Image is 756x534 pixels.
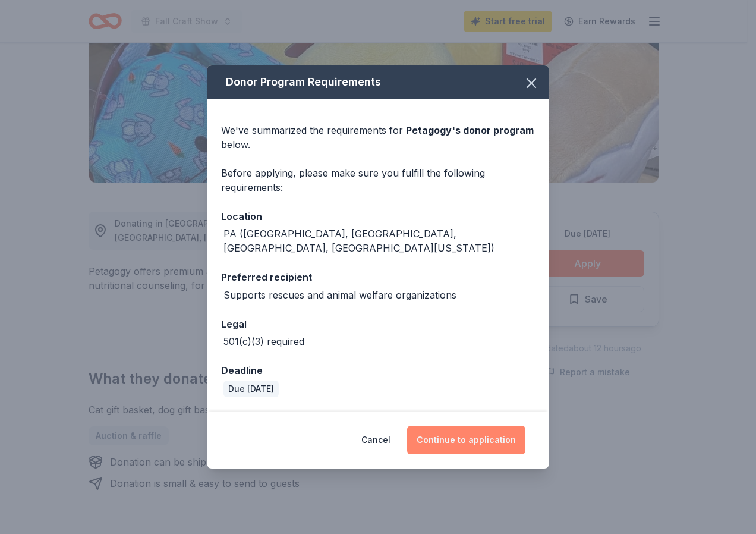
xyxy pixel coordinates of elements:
div: Location [221,209,535,224]
div: Deadline [221,363,535,378]
button: Cancel [361,426,390,454]
div: Due [DATE] [223,381,279,397]
div: Legal [221,316,535,332]
div: Donor Program Requirements [207,65,549,99]
div: Preferred recipient [221,269,535,285]
div: Before applying, please make sure you fulfill the following requirements: [221,166,535,194]
div: PA ([GEOGRAPHIC_DATA], [GEOGRAPHIC_DATA], [GEOGRAPHIC_DATA], [GEOGRAPHIC_DATA][US_STATE]) [223,227,535,255]
div: Supports rescues and animal welfare organizations [223,288,456,302]
button: Continue to application [407,426,525,454]
div: 501(c)(3) required [223,334,304,348]
span: Petagogy 's donor program [406,124,534,136]
div: We've summarized the requirements for below. [221,123,535,152]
